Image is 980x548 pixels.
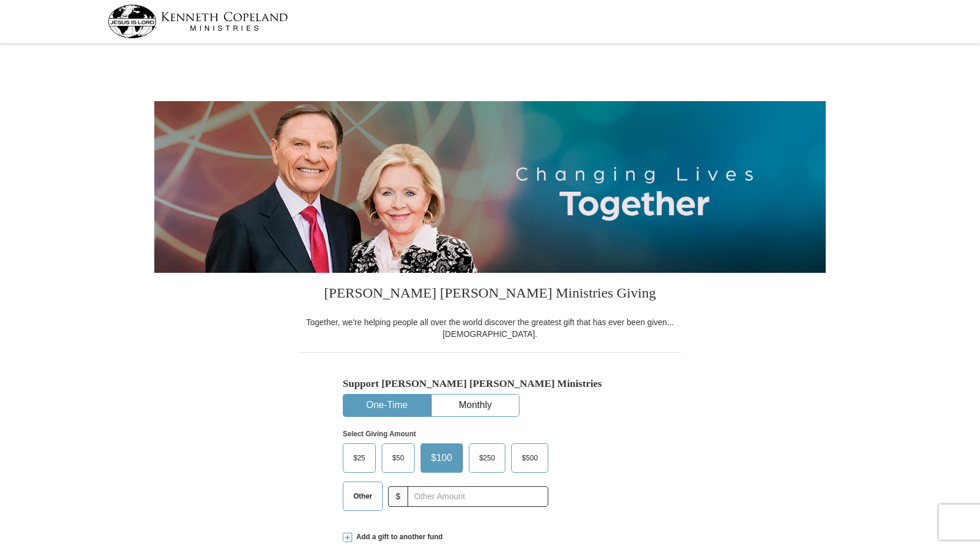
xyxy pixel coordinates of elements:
span: Add a gift to another fund [352,532,443,542]
span: $500 [516,449,544,467]
button: One-Time [343,395,431,416]
span: Other [347,487,378,505]
div: Together, we're helping people all over the world discover the greatest gift that has ever been g... [299,316,681,340]
h5: Support [PERSON_NAME] [PERSON_NAME] Ministries [343,377,637,390]
button: Monthly [432,395,519,416]
h3: [PERSON_NAME] [PERSON_NAME] Ministries Giving [299,273,681,316]
span: $ [388,486,408,507]
strong: Select Giving Amount [343,430,416,438]
span: $50 [386,449,410,467]
span: $250 [474,449,501,467]
span: $25 [347,449,371,467]
img: kcm-header-logo.svg [108,5,288,38]
span: $100 [425,449,458,467]
input: Other Amount [408,486,548,507]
